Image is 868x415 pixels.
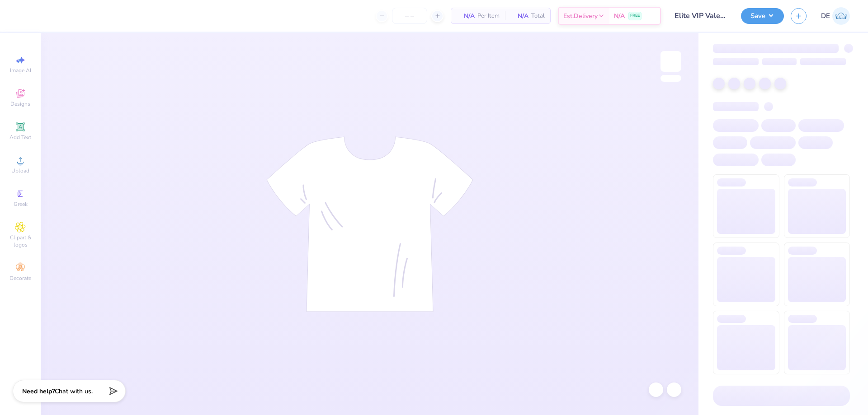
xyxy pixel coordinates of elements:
span: FREE [630,13,640,19]
strong: Need help? [22,387,55,396]
span: N/A [614,11,625,21]
a: DE [821,7,850,25]
span: Clipart & logos [5,234,36,248]
span: Chat with us. [55,387,93,396]
span: Designs [10,100,30,107]
img: Djian Evardoni [832,7,850,25]
span: Total [531,11,545,21]
span: Upload [11,167,29,174]
input: Untitled Design [668,7,734,25]
span: Decorate [9,275,31,282]
span: Image AI [10,67,31,74]
span: Add Text [9,134,31,141]
span: Est. Delivery [563,11,598,21]
span: Greek [14,201,28,208]
span: Per Item [477,11,500,21]
img: tee-skeleton.svg [266,136,473,312]
span: N/A [510,11,528,21]
input: – – [392,8,427,24]
span: DE [821,11,830,21]
button: Save [741,8,784,24]
span: N/A [457,11,475,21]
